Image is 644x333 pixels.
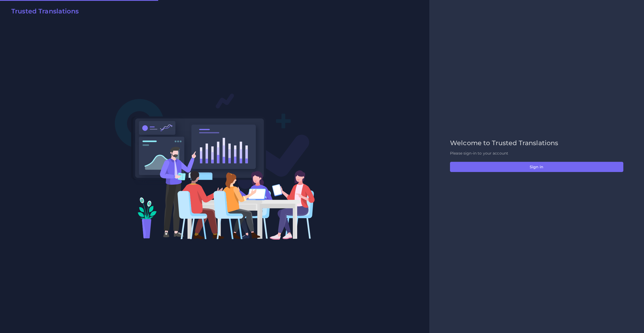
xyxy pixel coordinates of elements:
[11,8,79,15] h2: Trusted Translations
[115,93,315,240] img: Login V2
[450,151,623,156] p: Please sign-in to your account
[450,139,623,147] h2: Welcome to Trusted Translations
[8,8,79,17] a: Trusted Translations
[450,162,623,172] button: Sign in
